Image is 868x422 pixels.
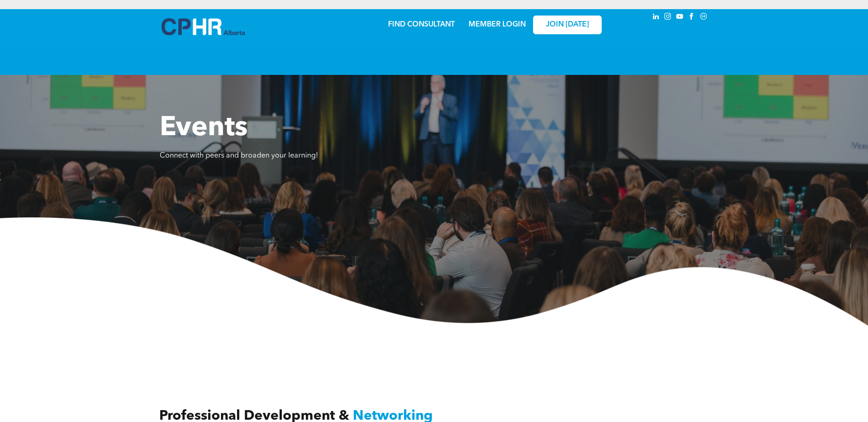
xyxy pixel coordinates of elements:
a: facebook [687,11,697,24]
a: MEMBER LOGIN [469,21,526,28]
a: Social network [699,11,709,24]
span: Connect with peers and broaden your learning! [160,152,318,159]
span: JOIN [DATE] [546,21,589,29]
a: FIND CONSULTANT [388,21,455,28]
a: JOIN [DATE] [533,16,602,34]
img: A blue and white logo for cp alberta [162,18,245,35]
a: linkedin [651,11,661,24]
a: youtube [675,11,685,24]
a: instagram [663,11,673,24]
span: Events [160,115,248,142]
